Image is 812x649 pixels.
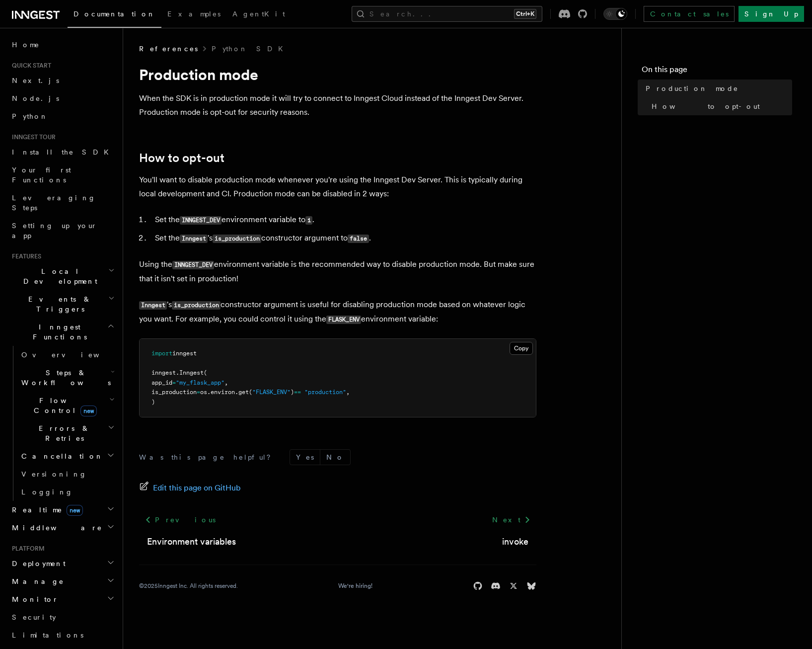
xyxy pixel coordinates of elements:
[305,216,312,225] code: 1
[8,89,117,107] a: Node.js
[172,261,214,269] code: INNGEST_DEV
[172,379,176,386] span: =
[12,77,59,84] span: Next.js
[147,535,236,549] a: Environment variables
[320,450,350,465] button: No
[74,10,155,18] span: Documentation
[8,36,117,54] a: Home
[151,350,172,357] span: import
[514,9,536,19] kbd: Ctrl+K
[12,613,56,621] span: Security
[151,369,176,376] span: inngest
[153,481,241,495] span: Edit this page on GitHub
[12,94,59,102] span: Node.js
[17,396,109,415] span: Flow Control
[200,389,238,396] span: os.environ.
[17,368,111,388] span: Steps & Workflows
[167,10,221,18] span: Examples
[8,290,117,318] button: Events & Triggers
[139,452,278,462] p: Was this page helpful?
[139,173,536,201] p: You'll want to disable production mode whenever you're using the Inngest Dev Server. This is typi...
[249,389,252,396] span: (
[21,470,87,478] span: Versioning
[8,322,107,342] span: Inngest Functions
[17,451,103,461] span: Cancellation
[8,189,117,217] a: Leveraging Steps
[21,351,124,359] span: Overview
[12,40,40,50] span: Home
[304,389,346,396] span: "production"
[8,318,117,346] button: Inngest Functions
[8,266,108,286] span: Local Development
[17,364,117,392] button: Steps & Workflows
[8,294,108,314] span: Events & Triggers
[12,222,97,240] span: Setting up your app
[738,6,804,22] a: Sign Up
[294,389,301,396] span: ==
[652,101,760,111] span: How to opt-out
[17,423,108,443] span: Errors & Retries
[139,151,224,165] a: How to opt-out
[12,148,115,156] span: Install the SDK
[12,166,71,184] span: Your first Functions
[17,483,117,501] a: Logging
[346,389,350,396] span: ,
[226,3,291,27] a: AgentKit
[646,83,738,93] span: Production mode
[151,379,172,386] span: app_id
[68,3,161,28] a: Documentation
[8,523,102,533] span: Middleware
[486,511,536,529] a: Next
[8,501,117,519] button: Realtimenew
[17,447,117,465] button: Cancellation
[212,44,289,54] a: Python SDK
[8,519,117,537] button: Middleware
[648,97,792,115] a: How to opt-out
[8,252,41,260] span: Features
[8,346,117,501] div: Inngest Functions
[139,257,536,286] p: Using the environment variable is the recommended way to disable production mode. But make sure t...
[8,133,56,141] span: Inngest tour
[152,231,536,245] li: Set the 's constructor argument to .
[21,488,73,496] span: Logging
[12,194,96,212] span: Leveraging Steps
[8,262,117,290] button: Local Development
[352,6,542,22] button: Search...Ctrl+K
[8,72,117,89] a: Next.js
[17,346,117,364] a: Overview
[172,301,221,310] code: is_production
[8,572,117,590] button: Manage
[176,369,179,376] span: .
[8,590,117,608] button: Monitor
[139,301,167,310] code: Inngest
[152,213,536,227] li: Set the environment variable to .
[17,465,117,483] a: Versioning
[180,235,208,243] code: Inngest
[204,369,207,376] span: (
[224,379,228,386] span: ,
[151,389,197,396] span: is_production
[139,91,536,119] p: When the SDK is in production mode it will try to connect to Inngest Cloud instead of the Inngest...
[139,481,241,495] a: Edit this page on GitHub
[180,216,221,225] code: INNGEST_DEV
[642,80,792,97] a: Production mode
[17,392,117,419] button: Flow Controlnew
[213,235,261,243] code: is_production
[8,62,51,70] span: Quick start
[139,582,238,590] div: © 2025 Inngest Inc. All rights reserved.
[17,419,117,447] button: Errors & Retries
[139,298,536,326] p: 's constructor argument is useful for disabling production mode based on whatever logic you want....
[291,389,294,396] span: )
[238,389,249,396] span: get
[8,626,117,644] a: Limitations
[644,6,735,22] a: Contact sales
[8,576,64,586] span: Manage
[139,66,536,83] h1: Production mode
[290,450,320,465] button: Yes
[8,505,83,515] span: Realtime
[67,505,83,516] span: new
[12,112,48,120] span: Python
[348,235,369,243] code: false
[8,161,117,189] a: Your first Functions
[502,535,528,549] a: invoke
